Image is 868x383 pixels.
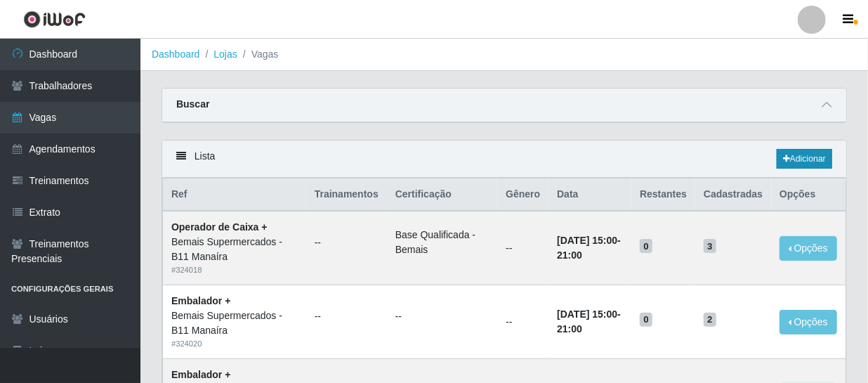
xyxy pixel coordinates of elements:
th: Data [548,178,631,212]
span: 0 [640,239,652,253]
th: Restantes [631,178,695,212]
time: [DATE] 15:00 [557,235,617,246]
time: [DATE] 15:00 [557,309,617,320]
span: 2 [704,313,716,327]
strong: Buscar [176,98,209,110]
td: -- [497,285,548,359]
li: Base Qualificada - Bemais [395,228,489,257]
ul: -- [395,309,489,324]
strong: Embalador + [171,369,230,380]
span: 3 [704,239,716,253]
ul: -- [315,235,379,250]
nav: breadcrumb [140,39,868,71]
ul: -- [315,309,379,324]
time: 21:00 [557,323,582,335]
div: Bemais Supermercados - B11 Manaíra [171,309,298,338]
th: Opções [771,178,846,212]
th: Gênero [497,178,548,212]
th: Trainamentos [306,178,387,212]
a: Adicionar [777,149,832,169]
div: Bemais Supermercados - B11 Manaíra [171,235,298,264]
time: 21:00 [557,249,582,261]
th: Certificação [387,178,497,212]
a: Lojas [213,48,237,60]
strong: Operador de Caixa + [171,221,268,233]
strong: - [557,309,621,335]
th: Ref [163,178,306,212]
th: Cadastradas [695,178,771,212]
button: Opções [780,236,837,261]
a: Dashboard [152,48,200,60]
li: Vagas [237,47,279,62]
img: CoreUI Logo [23,11,86,28]
div: # 324020 [171,338,298,350]
strong: - [557,235,621,261]
button: Opções [780,310,837,335]
td: -- [497,211,548,285]
div: Lista [162,141,846,178]
strong: Embalador + [171,295,230,306]
span: 0 [640,313,652,327]
div: # 324018 [171,264,298,276]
